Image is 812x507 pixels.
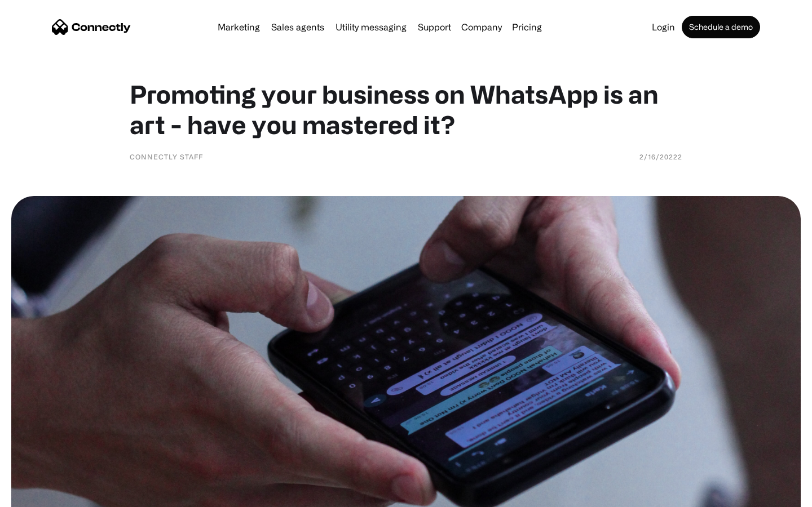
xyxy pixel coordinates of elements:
a: Marketing [213,23,264,32]
div: Company [461,19,502,35]
h1: Promoting your business on WhatsApp is an art - have you mastered it? [130,79,682,140]
a: Pricing [507,23,546,32]
a: Support [413,23,456,32]
ul: Language list [23,487,68,503]
a: Login [647,23,679,32]
aside: Language selected: English [11,487,68,503]
div: 2/16/20222 [639,151,682,162]
a: Schedule a demo [682,16,760,38]
a: Utility messaging [331,23,411,32]
a: Sales agents [267,23,329,32]
div: Connectly Staff [130,151,203,162]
